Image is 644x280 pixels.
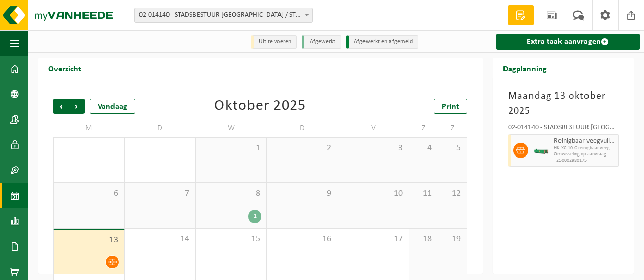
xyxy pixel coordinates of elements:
div: 02-014140 - STADSBESTUUR [GEOGRAPHIC_DATA] / STEDELIJKE ATELIERS - ROESELARE [508,124,619,134]
li: Uit te voeren [251,35,297,49]
img: HK-XC-10-GN-00 [534,147,549,154]
span: Volgende [69,99,85,114]
span: 02-014140 - STADSBESTUUR ROESELARE / STEDELIJKE ATELIERS - ROESELARE [135,8,312,22]
span: 17 [343,234,404,245]
span: 6 [59,188,119,199]
span: 19 [443,234,462,245]
span: Reinigbaar veegvuil (huishoudelijk) [554,137,616,145]
span: 18 [414,234,433,245]
span: 15 [201,234,262,245]
span: 4 [414,143,433,154]
span: 1 [201,143,262,154]
div: 1 [248,210,261,223]
span: Print [442,103,459,111]
h3: Maandag 13 oktober 2025 [508,88,619,119]
span: 12 [443,188,462,199]
span: Vorige [53,99,69,114]
a: Extra taak aanvragen [496,34,640,50]
span: 8 [201,188,262,199]
span: 10 [343,188,404,199]
div: Oktober 2025 [214,99,306,114]
h2: Overzicht [38,58,92,78]
td: Z [438,119,467,137]
span: 3 [343,143,404,154]
td: V [338,119,409,137]
span: 7 [130,188,190,199]
span: T250002980175 [554,158,616,164]
td: D [125,119,196,137]
td: M [53,119,125,137]
span: 11 [414,188,433,199]
li: Afgewerkt en afgemeld [346,35,418,49]
span: 2 [272,143,332,154]
td: D [267,119,338,137]
span: 14 [130,234,190,245]
span: 16 [272,234,332,245]
td: W [196,119,267,137]
span: 5 [443,143,462,154]
h2: Dagplanning [493,58,557,78]
a: Print [434,99,467,114]
span: HK-XC-10-G reinigbaar veegvuil (huishoudelijk) [554,145,616,151]
span: 9 [272,188,332,199]
li: Afgewerkt [302,35,341,49]
div: Vandaag [90,99,135,114]
span: 13 [59,235,119,246]
td: Z [409,119,438,137]
span: 02-014140 - STADSBESTUUR ROESELARE / STEDELIJKE ATELIERS - ROESELARE [134,8,313,23]
span: Omwisseling op aanvraag [554,151,616,158]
